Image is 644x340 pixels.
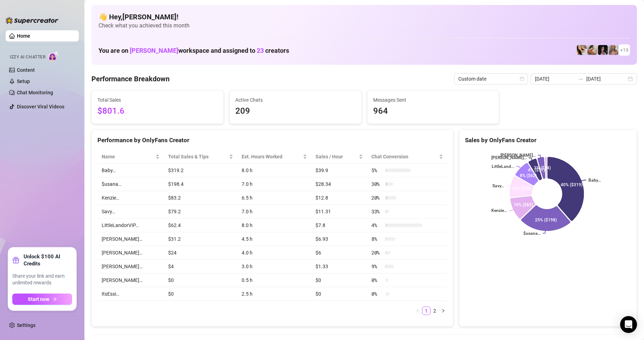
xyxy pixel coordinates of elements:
[367,150,447,164] th: Chat Conversion
[97,205,164,219] td: Savy…
[235,96,356,104] span: Active Chats
[439,307,447,315] button: right
[12,257,19,264] span: gift
[164,219,237,232] td: $62.4
[578,76,584,82] span: swap-right
[97,177,164,191] td: $usana…
[97,246,164,260] td: [PERSON_NAME]…
[373,96,493,104] span: Messages Sent
[371,221,383,229] span: 4 %
[97,105,218,118] span: $801.6
[620,316,637,333] div: Open Intercom Messenger
[237,232,311,246] td: 4.5 h
[500,153,536,158] text: [PERSON_NAME]…
[492,164,514,169] text: LittleLand...
[311,191,367,205] td: $12.8
[98,47,289,55] h1: You are on workspace and assigned to creators
[588,178,601,183] text: Baby…
[17,67,35,73] a: Content
[311,177,367,191] td: $28.34
[371,263,383,270] span: 9 %
[164,150,237,164] th: Total Sales & Tips
[371,194,383,202] span: 20 %
[91,74,170,84] h4: Performance Breakdown
[17,78,30,84] a: Setup
[371,290,383,298] span: 0 %
[371,276,383,284] span: 0 %
[465,136,631,145] div: Sales by OnlyFans Creator
[97,136,447,145] div: Performance by OnlyFans Creator
[416,309,420,313] span: left
[414,307,422,315] button: left
[492,183,504,188] text: Savy…
[587,45,597,55] img: Kayla (@kaylathaylababy)
[12,294,72,305] button: Start nowarrow-right
[237,260,311,273] td: 3.0 h
[10,54,45,61] span: Izzy AI Chatter
[586,75,626,83] input: End date
[257,47,264,54] span: 23
[491,208,506,213] text: Kenzie…
[520,77,524,81] span: calendar
[97,273,164,287] td: [PERSON_NAME]…
[577,45,587,55] img: Avry (@avryjennerfree)
[164,164,237,177] td: $319.2
[98,22,630,30] span: Check what you achieved this month
[97,232,164,246] td: [PERSON_NAME]…
[237,219,311,232] td: 8.0 h
[431,307,439,315] li: 2
[237,205,311,219] td: 7.0 h
[164,287,237,301] td: $0
[491,156,527,160] text: [PERSON_NAME]…
[422,307,430,315] a: 1
[311,287,367,301] td: $0
[458,74,524,84] span: Custom date
[164,191,237,205] td: $83.2
[17,104,64,109] a: Discover Viral Videos
[97,219,164,232] td: LittleLandorVIP…
[237,246,311,260] td: 4.0 h
[164,273,237,287] td: $0
[98,12,630,22] h4: 👋 Hey, [PERSON_NAME] !
[237,287,311,301] td: 2.5 h
[97,260,164,273] td: [PERSON_NAME]…
[168,153,228,160] span: Total Sales & Tips
[28,296,49,302] span: Start now
[24,253,72,267] strong: Unlock $100 AI Credits
[97,96,218,104] span: Total Sales
[17,90,53,95] a: Chat Monitoring
[311,260,367,273] td: $1.33
[6,17,58,24] img: logo-BBDzfeDw.svg
[373,105,493,118] span: 964
[371,208,383,215] span: 33 %
[237,164,311,177] td: 8.0 h
[311,273,367,287] td: $0
[97,164,164,177] td: Baby…
[97,191,164,205] td: Kenzie…
[242,153,301,160] div: Est. Hours Worked
[315,153,357,160] span: Sales / Hour
[608,45,618,55] img: Kenzie (@dmaxkenz)
[311,246,367,260] td: $6
[414,307,422,315] li: Previous Page
[311,232,367,246] td: $6.93
[523,231,541,236] text: $usana…
[422,307,431,315] li: 1
[371,235,383,243] span: 8 %
[130,47,178,54] span: [PERSON_NAME]
[311,150,367,164] th: Sales / Hour
[48,51,59,61] img: AI Chatter
[371,153,438,160] span: Chat Conversion
[97,287,164,301] td: ItsEssi…
[439,307,447,315] li: Next Page
[17,33,30,39] a: Home
[578,76,584,82] span: to
[97,150,164,164] th: Name
[371,180,383,188] span: 30 %
[371,166,383,174] span: 5 %
[237,273,311,287] td: 0.5 h
[164,246,237,260] td: $24
[620,46,629,54] span: + 19
[102,153,154,160] span: Name
[12,273,72,287] span: Share your link and earn unlimited rewards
